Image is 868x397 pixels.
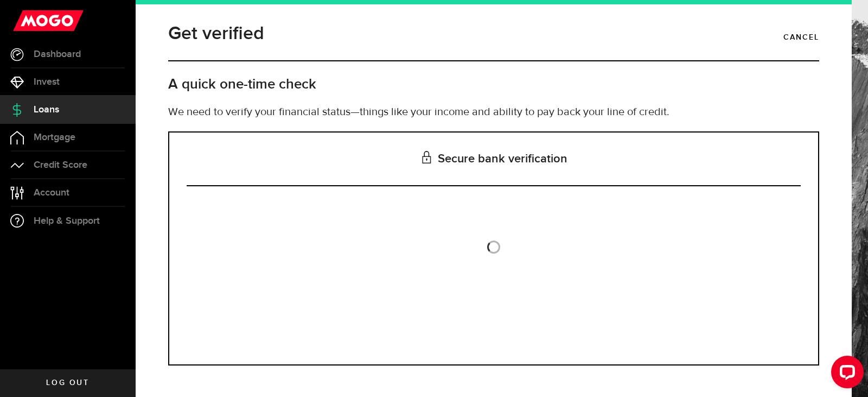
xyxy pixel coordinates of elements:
[168,104,819,121] p: We need to verify your financial status—things like your income and ability to pay back your line...
[34,160,87,170] span: Credit Score
[46,379,89,387] span: Log out
[822,351,868,397] iframe: LiveChat chat widget
[34,105,59,115] span: Loans
[34,133,75,142] span: Mortgage
[168,75,819,93] h2: A quick one-time check
[34,77,60,87] span: Invest
[34,188,69,198] span: Account
[187,133,801,186] h3: Secure bank verification
[168,20,264,48] h1: Get verified
[783,28,819,47] a: Cancel
[34,49,81,59] span: Dashboard
[34,216,100,226] span: Help & Support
